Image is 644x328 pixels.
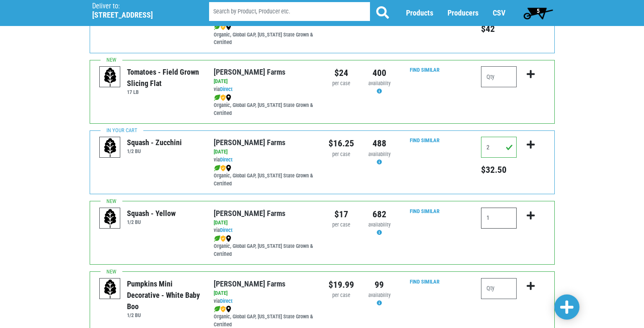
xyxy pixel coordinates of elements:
img: placeholder-variety-43d6402dacf2d531de610a020419775a.svg [100,137,121,158]
div: per case [328,151,354,159]
div: via [214,226,316,234]
img: safety-e55c860ca8c00a9c171001a62a92dabd.png [220,235,226,242]
a: Products [406,9,433,18]
div: $17 [328,208,354,221]
img: placeholder-variety-43d6402dacf2d531de610a020419775a.svg [100,279,121,299]
div: Tomatoes - Field Grown Slicing Flat [127,66,201,89]
img: leaf-e5c59151409436ccce96b2ca1b28e03c.png [214,165,220,172]
div: Squash - Zucchini [127,137,182,148]
div: Organic, Global GAP, [US_STATE] State Grown & Certified [214,234,316,258]
img: leaf-e5c59151409436ccce96b2ca1b28e03c.png [214,94,220,101]
img: safety-e55c860ca8c00a9c171001a62a92dabd.png [220,23,226,30]
div: Pumpkins Mini Decorative - White Baby Boo [127,278,201,312]
a: Find Similar [410,137,440,143]
div: $16.25 [328,137,354,150]
a: [PERSON_NAME] Farms [214,279,285,288]
div: Organic, Global GAP, [US_STATE] State Grown & Certified [214,94,316,117]
div: Organic, Global GAP, [US_STATE] State Grown & Certified [214,23,316,47]
img: safety-e55c860ca8c00a9c171001a62a92dabd.png [220,306,226,312]
input: Qty [481,278,517,299]
span: availability [368,292,391,298]
a: Direct [220,227,233,233]
img: map_marker-0e94453035b3232a4d21701695807de9.png [226,235,231,242]
div: Availability may be subject to change. [367,151,392,167]
img: leaf-e5c59151409436ccce96b2ca1b28e03c.png [214,23,220,30]
div: [DATE] [214,219,316,227]
span: availability [368,151,391,157]
a: Find Similar [410,208,440,214]
input: Qty [481,208,517,229]
h5: Total price [481,23,517,34]
img: map_marker-0e94453035b3232a4d21701695807de9.png [226,23,231,30]
input: Qty [481,66,517,87]
a: [PERSON_NAME] Farms [214,209,285,218]
h6: 1/2 BU [127,148,182,154]
div: $24 [328,66,354,80]
a: Direct [220,86,233,92]
img: leaf-e5c59151409436ccce96b2ca1b28e03c.png [214,235,220,242]
div: via [214,156,316,164]
a: Find Similar [410,67,440,73]
div: via [214,297,316,305]
img: placeholder-variety-43d6402dacf2d531de610a020419775a.svg [100,208,121,229]
div: [DATE] [214,78,316,86]
a: [PERSON_NAME] Farms [214,68,285,76]
div: [DATE] [214,148,316,156]
p: Deliver to: [92,2,188,10]
img: safety-e55c860ca8c00a9c171001a62a92dabd.png [220,94,226,101]
h6: 1/2 BU [127,312,201,318]
div: 488 [367,137,392,150]
div: [DATE] [214,289,316,297]
input: Qty [481,137,517,158]
img: map_marker-0e94453035b3232a4d21701695807de9.png [226,165,231,172]
span: availability [368,80,391,86]
div: 99 [367,278,392,292]
h5: Total price [481,164,517,175]
div: per case [328,221,354,229]
span: availability [368,221,391,228]
div: Organic, Global GAP, [US_STATE] State Grown & Certified [214,164,316,188]
img: map_marker-0e94453035b3232a4d21701695807de9.png [226,306,231,312]
div: $19.99 [328,278,354,292]
a: Direct [220,298,233,304]
div: per case [328,80,354,88]
h6: 17 LB [127,89,201,95]
div: 400 [367,66,392,80]
a: Find Similar [410,279,440,285]
img: placeholder-variety-43d6402dacf2d531de610a020419775a.svg [100,67,121,88]
img: leaf-e5c59151409436ccce96b2ca1b28e03c.png [214,306,220,312]
a: 5 [520,5,557,21]
div: per case [328,292,354,299]
div: via [214,86,316,94]
span: 5 [537,8,540,14]
a: CSV [493,9,505,18]
a: Direct [220,156,233,163]
h5: [STREET_ADDRESS] [92,10,188,20]
h6: 1/2 BU [127,219,176,225]
input: Search by Product, Producer etc. [209,3,370,21]
a: Producers [447,9,478,18]
div: Squash - Yellow [127,208,176,219]
img: map_marker-0e94453035b3232a4d21701695807de9.png [226,94,231,101]
a: [PERSON_NAME] Farms [214,138,285,147]
div: 682 [367,208,392,221]
img: safety-e55c860ca8c00a9c171001a62a92dabd.png [220,165,226,172]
